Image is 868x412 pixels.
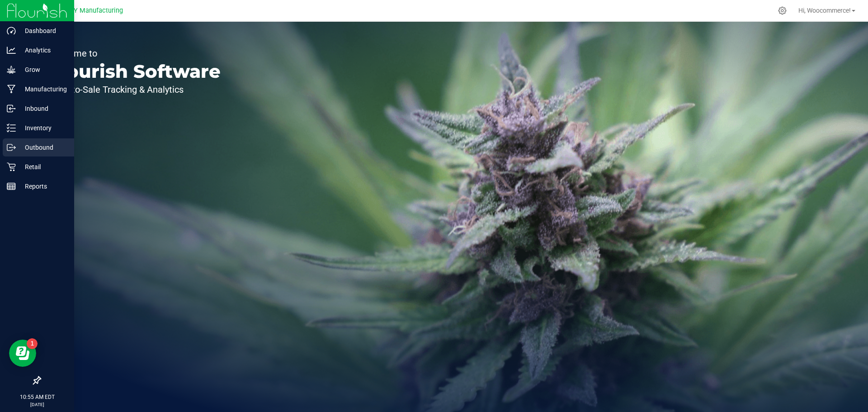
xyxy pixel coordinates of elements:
inline-svg: Manufacturing [7,85,16,94]
inline-svg: Inbound [7,104,16,113]
p: Analytics [16,45,70,56]
p: 10:55 AM EDT [4,393,70,401]
inline-svg: Analytics [7,46,16,55]
p: Inbound [16,103,70,114]
inline-svg: Dashboard [7,26,16,35]
div: Manage settings [777,6,788,15]
inline-svg: Reports [7,182,16,191]
span: Hi, Woocommerce! [798,7,851,14]
span: ECNY Manufacturing [61,7,123,14]
p: Grow [16,64,70,75]
iframe: Resource center [9,340,36,367]
p: Retail [16,161,70,172]
inline-svg: Outbound [7,143,16,152]
p: Dashboard [16,25,70,36]
p: Reports [16,181,70,192]
p: Outbound [16,142,70,153]
inline-svg: Inventory [7,123,16,133]
p: Welcome to [49,49,221,58]
iframe: Resource center unread badge [27,338,38,349]
inline-svg: Grow [7,65,16,74]
p: Inventory [16,123,70,133]
p: Seed-to-Sale Tracking & Analytics [49,85,221,94]
p: [DATE] [4,401,70,408]
inline-svg: Retail [7,162,16,171]
p: Flourish Software [49,62,221,81]
p: Manufacturing [16,84,70,95]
